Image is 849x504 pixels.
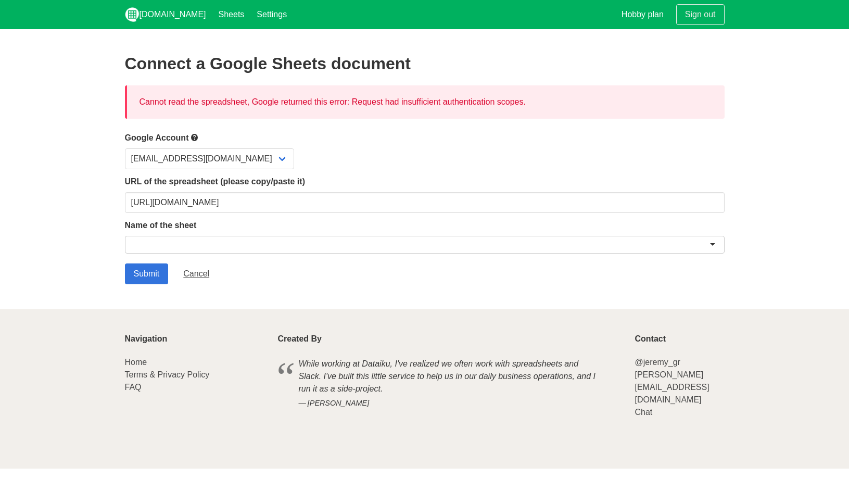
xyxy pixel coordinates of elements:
a: Cancel [174,263,218,284]
img: logo_v2_white.png [125,7,140,22]
a: Home [125,358,147,367]
a: FAQ [125,383,142,392]
p: Contact [635,334,724,344]
a: @jeremy_gr [635,358,680,367]
p: Created By [278,334,623,344]
cite: [PERSON_NAME] [299,398,602,409]
label: Google Account [125,131,725,144]
input: Should start with https://docs.google.com/spreadsheets/d/ [125,192,725,213]
blockquote: While working at Dataiku, I've realized we often work with spreadsheets and Slack. I've built thi... [278,356,623,411]
h2: Connect a Google Sheets document [125,54,725,73]
input: Submit [125,263,169,284]
div: Cannot read the spreadsheet, Google returned this error: Request had insufficient authentication ... [125,85,725,119]
a: Terms & Privacy Policy [125,370,210,379]
label: URL of the spreadsheet (please copy/paste it) [125,175,725,188]
a: [PERSON_NAME][EMAIL_ADDRESS][DOMAIN_NAME] [635,370,709,404]
p: Navigation [125,334,265,344]
label: Name of the sheet [125,219,725,232]
a: Chat [635,408,652,417]
a: Sign out [676,4,725,25]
